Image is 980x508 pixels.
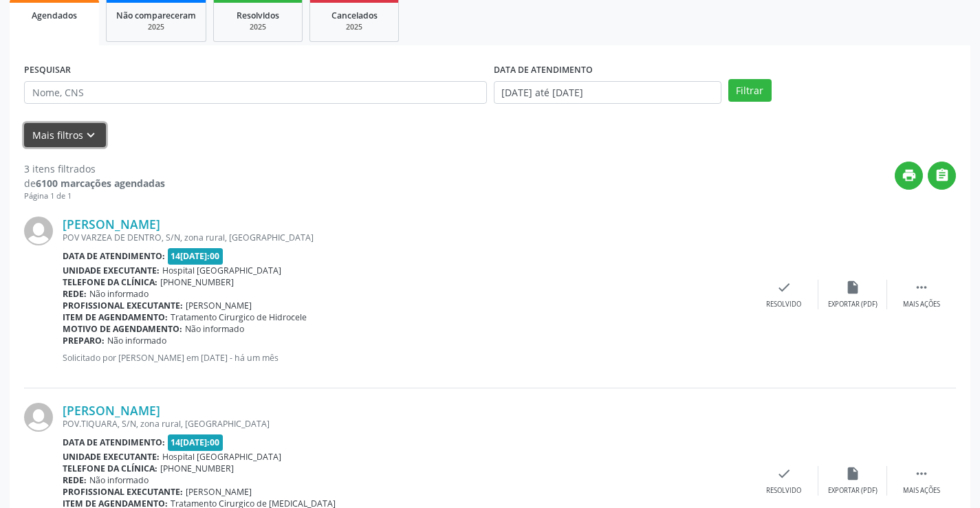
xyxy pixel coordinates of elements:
[63,486,183,498] b: Profissional executante:
[186,300,252,311] span: [PERSON_NAME]
[845,280,860,295] i: insert_drive_file
[116,10,196,21] span: Não compareceram
[83,128,98,143] i: keyboard_arrow_down
[24,176,165,190] div: de
[63,300,183,311] b: Profissional executante:
[168,248,224,264] span: 14[DATE]:00
[63,437,165,448] b: Data de atendimento:
[895,162,923,190] button: print
[24,123,106,147] button: Mais filtroskeyboard_arrow_down
[24,60,71,81] label: PESQUISAR
[63,451,160,463] b: Unidade executante:
[186,486,252,498] span: [PERSON_NAME]
[36,177,165,190] strong: 6100 marcações agendadas
[903,300,940,309] div: Mais ações
[766,300,801,309] div: Resolvido
[24,162,165,176] div: 3 itens filtrados
[24,81,487,104] input: Nome, CNS
[935,168,950,183] i: 
[89,474,149,486] span: Não informado
[828,486,878,496] div: Exportar (PDF)
[63,474,87,486] b: Rede:
[845,466,860,481] i: insert_drive_file
[776,280,792,295] i: check
[116,22,196,32] div: 2025
[63,335,105,346] b: Preparo:
[902,168,917,183] i: print
[903,486,940,496] div: Mais ações
[63,232,750,243] div: POV VARZEA DE DENTRO, S/N, zona rural, [GEOGRAPHIC_DATA]
[24,217,53,245] img: img
[162,265,281,276] span: Hospital [GEOGRAPHIC_DATA]
[776,466,792,481] i: check
[160,276,234,288] span: [PHONE_NUMBER]
[237,10,279,21] span: Resolvidos
[914,280,929,295] i: 
[63,403,160,418] a: [PERSON_NAME]
[24,190,165,202] div: Página 1 de 1
[32,10,77,21] span: Agendados
[63,250,165,262] b: Data de atendimento:
[171,311,307,323] span: Tratamento Cirurgico de Hidrocele
[494,60,593,81] label: DATA DE ATENDIMENTO
[828,300,878,309] div: Exportar (PDF)
[89,288,149,300] span: Não informado
[185,323,244,335] span: Não informado
[160,463,234,474] span: [PHONE_NUMBER]
[63,418,750,430] div: POV.TIQUARA, S/N, zona rural, [GEOGRAPHIC_DATA]
[107,335,166,346] span: Não informado
[728,79,772,102] button: Filtrar
[162,451,281,463] span: Hospital [GEOGRAPHIC_DATA]
[168,434,224,450] span: 14[DATE]:00
[63,323,182,335] b: Motivo de agendamento:
[63,276,157,288] b: Telefone da clínica:
[320,22,389,32] div: 2025
[766,486,801,496] div: Resolvido
[928,162,956,190] button: 
[331,10,378,21] span: Cancelados
[63,288,87,300] b: Rede:
[63,217,160,232] a: [PERSON_NAME]
[63,265,160,276] b: Unidade executante:
[24,403,53,432] img: img
[494,81,721,104] input: Selecione um intervalo
[914,466,929,481] i: 
[63,463,157,474] b: Telefone da clínica:
[63,352,750,364] p: Solicitado por [PERSON_NAME] em [DATE] - há um mês
[224,22,292,32] div: 2025
[63,311,168,323] b: Item de agendamento:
